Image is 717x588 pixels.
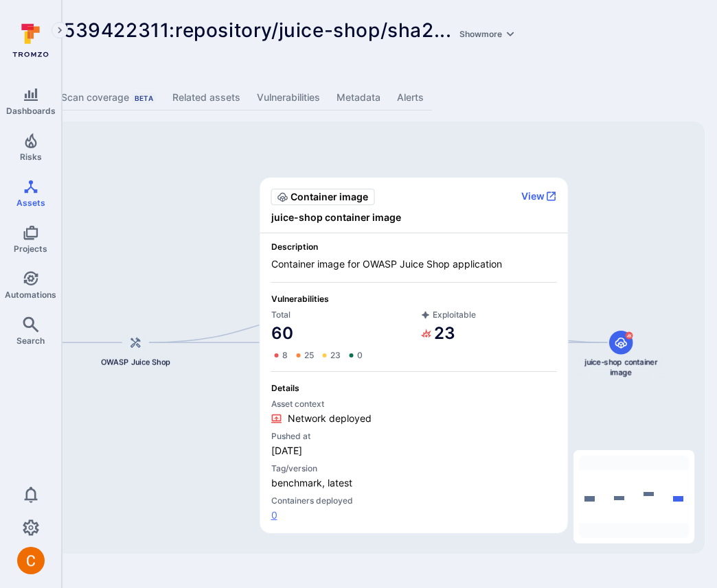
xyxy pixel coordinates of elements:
a: Metadata [328,85,389,110]
span: Automations [5,290,56,300]
span: Asset context [271,399,557,409]
span: juice-shop container image [578,357,664,378]
span: Exploitable [421,309,557,320]
span: Containers deployed [271,495,557,506]
a: 25 [293,350,314,361]
a: 23 [421,322,456,344]
span: 0 [357,350,363,361]
span: Total [271,309,407,320]
span: Container image for OWASP Juice Shop application [271,257,557,271]
span: 25 [304,350,314,361]
span: Dashboards [6,106,56,116]
span: OWASP Juice Shop [101,357,170,368]
span: Projects [14,244,47,254]
span: Tag/version [271,463,557,473]
a: 0 [346,350,363,361]
a: Alerts [389,85,432,110]
span: Description [271,242,557,252]
a: 60 [271,322,293,344]
span: ... [434,19,519,42]
a: Vulnerabilities [249,85,328,110]
span: benchmark, latest [271,476,557,490]
img: ACg8ocJuq_DPPTkXyD9OlTnVLvDrpObecjcADscmEHLMiTyEnTELew=s96-c [17,547,45,574]
i: Expand navigation menu [55,25,65,36]
span: Vulnerabilities [271,294,557,304]
div: Camilo Rivera [17,547,45,574]
span: Details [271,383,557,393]
span: Assets [16,198,45,208]
div: Beta [132,93,156,104]
span: juice-shop container image [271,211,557,224]
a: 23 [319,350,341,361]
span: Risks [20,152,42,162]
span: Pushed at [271,431,557,441]
a: Related assets [164,85,249,110]
span: Network deployed [288,412,372,425]
a: Showmore [457,19,519,42]
button: Expand navigation menu [52,22,68,38]
button: Showmore [457,29,519,39]
span: [DATE] [271,444,557,458]
div: Scan coverage [61,91,156,104]
span: 23 [330,350,341,361]
a: 0 [271,508,557,522]
span: Container image [291,190,368,204]
button: View [521,190,557,202]
span: Search [16,336,45,346]
a: 8 [271,350,288,361]
span: 8 [282,350,288,361]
